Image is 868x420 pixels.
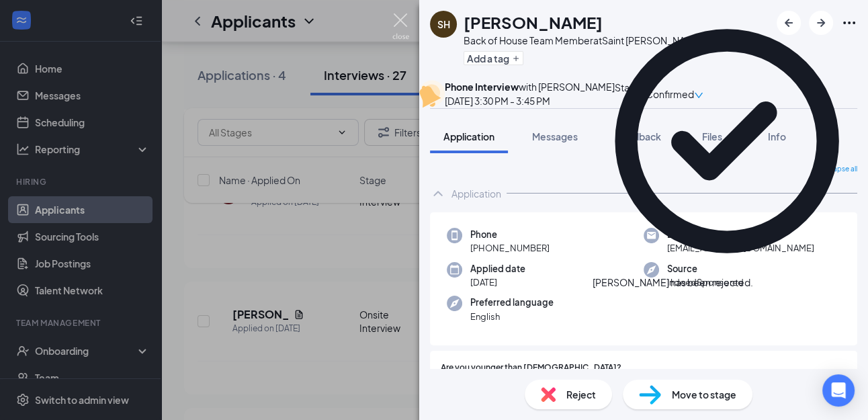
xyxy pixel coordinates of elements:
[470,310,554,323] span: English
[464,51,523,65] button: PlusAdd a tag
[451,187,501,200] div: Application
[470,262,525,276] span: Applied date
[566,387,596,402] span: Reject
[470,228,550,241] span: Phone
[437,17,450,31] div: SH
[532,130,578,142] span: Messages
[470,276,525,289] span: [DATE]
[512,54,520,62] svg: Plus
[464,11,603,34] h1: [PERSON_NAME]
[441,362,621,374] span: Are you younger than [DEMOGRAPHIC_DATA]?
[470,241,550,255] span: [PHONE_NUMBER]
[430,185,446,202] svg: ChevronUp
[443,130,494,142] span: Application
[445,93,615,108] div: [DATE] 3:30 PM - 3:45 PM
[445,81,519,93] b: Phone Interview
[445,80,615,93] div: with [PERSON_NAME]
[672,387,736,402] span: Move to stage
[593,7,861,276] svg: CheckmarkCircle
[822,374,855,407] div: Open Intercom Messenger
[593,276,753,290] div: [PERSON_NAME] has been rejected.
[470,296,554,309] span: Preferred language
[464,34,702,47] div: Back of House Team Member at Saint [PERSON_NAME]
